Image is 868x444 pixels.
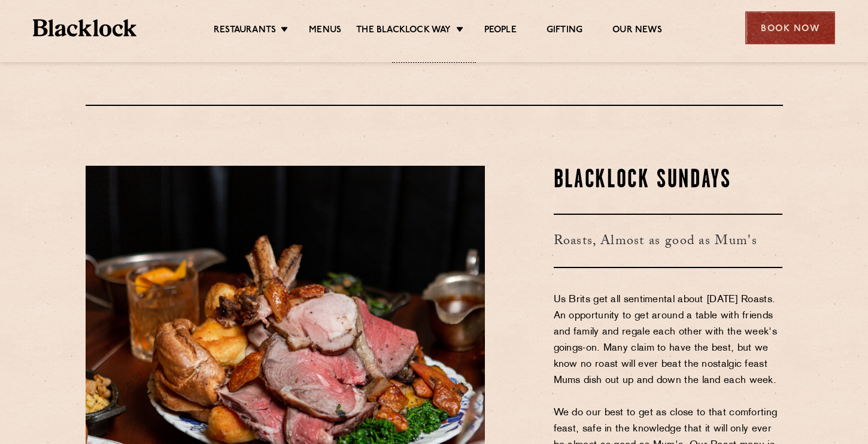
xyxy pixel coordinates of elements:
a: The Blacklock Way [356,25,451,38]
a: Menus [309,25,341,38]
a: Gifting [547,25,582,38]
img: BL_Textured_Logo-footer-cropped.svg [33,19,136,37]
h2: Blacklock Sundays [554,166,783,196]
div: Book Now [745,11,835,44]
a: Restaurants [214,25,276,38]
h3: Roasts, Almost as good as Mum's [554,214,783,268]
a: People [484,25,517,38]
a: Our News [612,25,662,38]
